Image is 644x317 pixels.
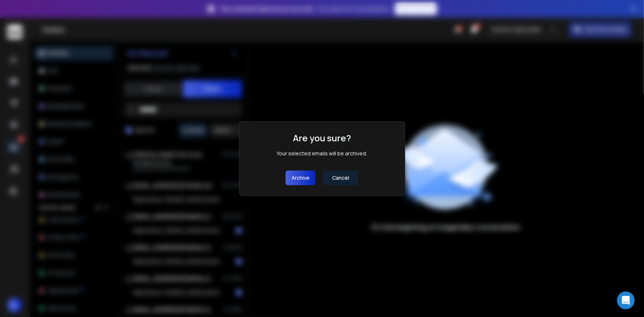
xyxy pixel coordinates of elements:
[277,150,368,157] div: Your selected emails will be archived.
[293,132,351,144] h1: Are you sure?
[286,170,316,185] button: archive
[323,170,358,185] button: Cancel
[617,292,635,309] div: Open Intercom Messenger
[292,174,310,182] p: archive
